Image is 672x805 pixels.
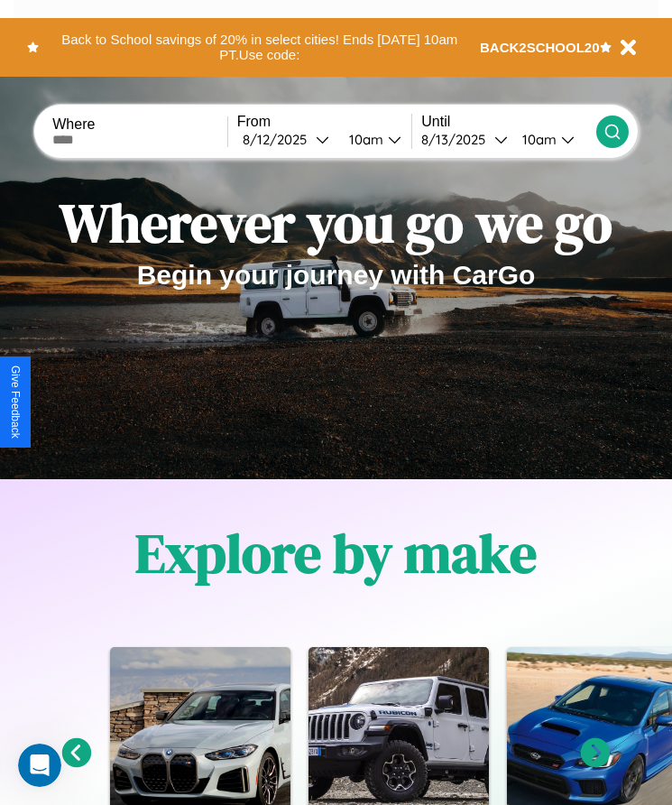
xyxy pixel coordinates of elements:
[135,516,537,590] h1: Explore by make
[237,114,412,130] label: From
[9,365,22,439] div: Give Feedback
[340,131,388,148] div: 10am
[421,114,596,130] label: Until
[480,40,600,55] b: BACK2SCHOOL20
[335,130,412,149] button: 10am
[243,131,316,148] div: 8 / 12 / 2025
[513,131,561,148] div: 10am
[237,130,335,149] button: 8/12/2025
[421,131,494,148] div: 8 / 13 / 2025
[39,27,480,68] button: Back to School savings of 20% in select cities! Ends [DATE] 10am PT.Use code:
[18,744,61,787] iframe: Intercom live chat
[508,130,596,149] button: 10am
[52,116,227,133] label: Where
